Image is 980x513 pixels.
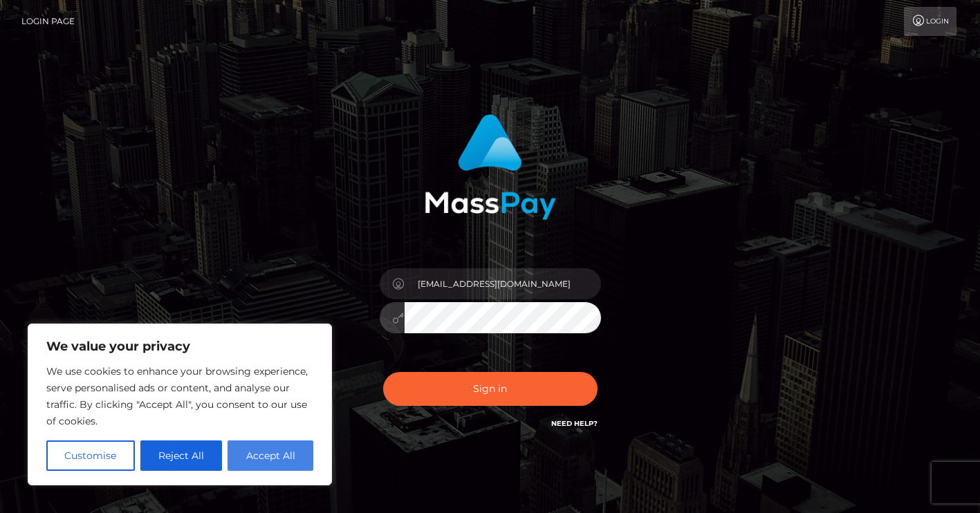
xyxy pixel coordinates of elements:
[383,372,598,406] button: Sign in
[425,114,556,220] img: MassPay Login
[21,7,75,36] a: Login Page
[551,419,598,428] a: Need Help?
[28,324,332,485] div: We value your privacy
[46,363,313,429] p: We use cookies to enhance your browsing experience, serve personalised ads or content, and analys...
[140,440,223,471] button: Reject All
[904,7,956,36] a: Login
[46,338,313,355] p: We value your privacy
[46,440,135,471] button: Customise
[228,440,313,471] button: Accept All
[405,268,601,299] input: Username...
